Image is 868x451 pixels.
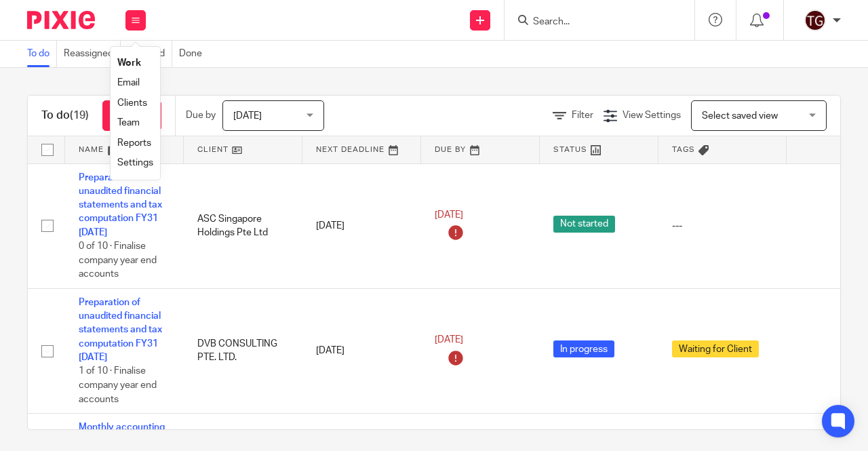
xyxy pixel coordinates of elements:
[27,11,95,29] img: Pixie
[117,138,151,148] a: Reports
[117,118,140,128] a: Team
[302,288,421,413] td: [DATE]
[79,423,165,446] a: Monthly accounting (Aug-[DATE])
[623,111,681,120] span: View Settings
[79,173,162,237] a: Preparation of unaudited financial statements and tax computation FY31 [DATE]
[117,98,147,108] a: Clients
[70,110,89,121] span: (19)
[79,241,157,279] span: 0 of 10 · Finalise company year end accounts
[117,78,140,87] a: Email
[672,219,773,233] div: ---
[553,216,615,233] span: Not started
[233,111,262,121] span: [DATE]
[186,109,216,122] p: Due by
[41,109,89,123] h1: To do
[804,9,826,31] img: tisch_global_logo.jpeg
[572,111,593,120] span: Filter
[532,16,654,28] input: Search
[179,41,209,67] a: Done
[302,163,421,288] td: [DATE]
[435,210,463,220] span: [DATE]
[27,41,57,67] a: To do
[117,158,153,168] a: Settings
[79,367,157,404] span: 1 of 10 · Finalise company year end accounts
[672,146,695,153] span: Tags
[184,288,302,413] td: DVB CONSULTING PTE. LTD.
[79,298,162,362] a: Preparation of unaudited financial statements and tax computation FY31 [DATE]
[184,163,302,288] td: ASC Singapore Holdings Pte Ltd
[435,335,463,345] span: [DATE]
[672,340,759,357] span: Waiting for Client
[64,41,121,67] a: Reassigned
[102,100,161,131] a: + Add task
[702,111,778,121] span: Select saved view
[117,58,141,68] a: Work
[553,340,614,357] span: In progress
[127,41,172,67] a: Snoozed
